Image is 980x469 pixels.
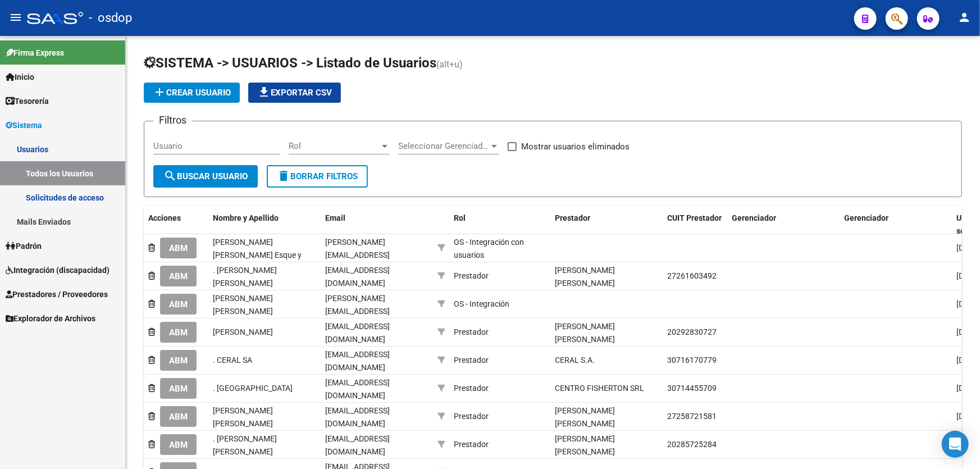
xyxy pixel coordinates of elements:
datatable-header-cell: Nombre y Apellido [208,206,321,243]
span: [PERSON_NAME][EMAIL_ADDRESS][DOMAIN_NAME] [325,238,390,272]
span: [EMAIL_ADDRESS][DOMAIN_NAME] [325,434,390,456]
datatable-header-cell: Acciones [144,206,208,243]
span: Crear Usuario [153,88,231,98]
button: ABM [160,294,197,315]
span: 30716170779 [667,356,717,365]
span: Rol [454,213,466,222]
button: ABM [160,322,197,343]
span: - osdop [89,6,132,30]
span: Tesorería [6,95,49,107]
span: [PERSON_NAME] [PERSON_NAME] [555,434,615,456]
div: Prestador [454,382,489,395]
datatable-header-cell: Prestador [550,206,663,243]
span: CENTRO FISHERTON SRL [555,384,644,393]
span: CUIT Prestador [667,213,722,222]
span: . [PERSON_NAME] [PERSON_NAME] [213,434,277,456]
datatable-header-cell: CUIT Prestador [663,206,727,243]
span: Prestador [555,213,590,222]
button: ABM [160,350,197,371]
span: ABM [169,327,188,338]
button: ABM [160,266,197,286]
div: OS - Integración [454,298,509,311]
span: ABM [169,271,188,281]
span: ABM [169,440,188,450]
mat-icon: person [958,11,971,24]
span: . [PERSON_NAME] [PERSON_NAME] [213,266,277,288]
span: [EMAIL_ADDRESS][DOMAIN_NAME] [325,406,390,428]
span: Padrón [6,240,42,252]
span: ABM [169,243,188,253]
span: ABM [169,299,188,309]
span: ABM [169,356,188,366]
span: [PERSON_NAME] [PERSON_NAME] [555,406,615,428]
span: 20292830727 [667,327,717,336]
span: [PERSON_NAME] [213,327,273,336]
mat-icon: add [153,85,166,99]
span: . [GEOGRAPHIC_DATA] [213,384,293,393]
div: OS - Integración con usuarios [454,236,546,262]
h3: Filtros [153,112,192,128]
span: [PERSON_NAME][EMAIL_ADDRESS][PERSON_NAME][DOMAIN_NAME] [325,294,390,341]
span: [PERSON_NAME] [PERSON_NAME] [555,266,615,288]
span: Explorador de Archivos [6,312,95,325]
span: Gerenciador [732,213,776,222]
span: SISTEMA -> USUARIOS -> Listado de Usuarios [144,55,436,71]
button: Exportar CSV [248,83,341,103]
mat-icon: delete [277,169,290,183]
span: . CERAL SA [213,356,252,365]
button: ABM [160,378,197,399]
span: Nombre y Apellido [213,213,279,222]
span: Prestadores / Proveedores [6,288,108,300]
span: 27258721581 [667,412,717,421]
span: Gerenciador [844,213,888,222]
span: Rol [289,141,380,151]
mat-icon: file_download [257,85,271,99]
button: Crear Usuario [144,83,240,103]
span: Integración (discapacidad) [6,264,110,276]
div: Open Intercom Messenger [942,431,969,458]
span: ABM [169,412,188,422]
span: [PERSON_NAME] [PERSON_NAME] Esque y [PERSON_NAME] [213,238,302,272]
datatable-header-cell: Email [321,206,433,243]
span: ABM [169,384,188,394]
div: Prestador [454,270,489,283]
mat-icon: menu [9,11,22,24]
button: ABM [160,406,197,427]
span: Inicio [6,71,34,83]
span: [EMAIL_ADDRESS][DOMAIN_NAME] [325,322,390,344]
span: [EMAIL_ADDRESS][DOMAIN_NAME] [325,378,390,400]
span: [EMAIL_ADDRESS][DOMAIN_NAME] [325,350,390,372]
span: 27261603492 [667,271,717,280]
div: Prestador [454,326,489,339]
button: Buscar Usuario [153,165,258,188]
datatable-header-cell: Rol [449,206,550,243]
button: ABM [160,238,197,258]
span: Borrar Filtros [277,171,358,181]
span: 30714455709 [667,384,717,393]
span: [PERSON_NAME] [PERSON_NAME] [213,406,273,428]
button: ABM [160,434,197,455]
datatable-header-cell: Gerenciador [727,206,840,243]
span: Firma Express [6,47,64,59]
div: Prestador [454,354,489,367]
span: (alt+u) [436,59,463,70]
span: CERAL S.A. [555,356,595,365]
div: Prestador [454,438,489,451]
button: Borrar Filtros [267,165,368,188]
datatable-header-cell: Gerenciador [840,206,952,243]
span: Exportar CSV [257,88,332,98]
mat-icon: search [163,169,177,183]
div: Prestador [454,410,489,423]
span: [PERSON_NAME] [PERSON_NAME] [213,294,273,316]
span: Sistema [6,119,42,131]
span: Buscar Usuario [163,171,248,181]
span: Mostrar usuarios eliminados [521,140,630,153]
span: Email [325,213,345,222]
span: [EMAIL_ADDRESS][DOMAIN_NAME] [325,266,390,288]
span: 20285725284 [667,440,717,449]
span: [PERSON_NAME] [PERSON_NAME] [555,322,615,344]
span: Seleccionar Gerenciador [398,141,489,151]
span: Acciones [148,213,181,222]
